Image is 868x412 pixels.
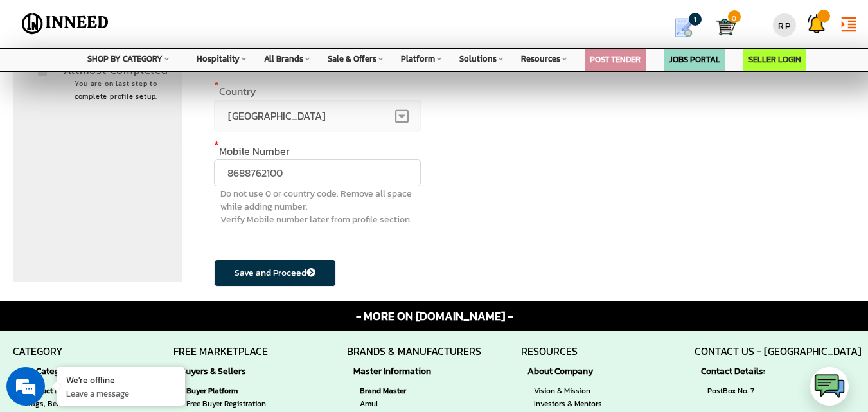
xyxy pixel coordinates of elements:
[214,260,336,287] button: Save and Proceed
[214,146,421,156] label: Mobile Number
[180,365,314,378] strong: Buyers & Sellers
[33,56,180,110] a: Altmost Completed You are on last step to complete profile setup.
[211,6,242,37] div: Minimize live chat window
[6,275,245,320] textarea: Type your message and click 'Submit'
[527,365,619,378] strong: About Company
[220,188,421,226] label: Do not use 0 or country code. Remove all space while adding number. Verify Mobile number later fr...
[89,262,98,269] img: salesiqlogo_leal7QplfZFryJ6FIlVepeu7OftD7mt8q6exU6-34PB8prfIgodN67KcxXM9Y7JQ_.png
[214,86,421,96] label: Country
[768,3,801,41] a: RP
[716,17,736,37] img: Cart
[716,13,725,41] a: Cart 0
[66,373,175,386] div: We're offline
[356,308,513,325] span: - MORE ON [DOMAIN_NAME] -
[801,3,833,38] a: Support Tickets
[188,320,233,337] em: Submit
[101,261,163,270] em: Driven by SalesIQ
[833,3,865,42] a: format_indent_increase
[19,365,125,378] strong: Top Categories
[839,15,858,34] i: format_indent_increase
[807,14,826,33] img: Support Tickets
[22,77,54,84] img: logo_Zg8I0qSkbAqR2WFHt3p6CTuqpyXMFPubPcD2OT02zFN43Cy9FUNNG3NEPhM_Q1qe_.png
[58,78,173,103] span: You are on last step to complete profile setup.
[67,72,216,89] div: Leave a message
[813,370,846,402] img: logo.png
[66,388,175,399] p: Leave a message
[186,384,308,397] strong: Buyer Platform
[353,365,475,378] strong: Master Information
[728,10,741,23] span: 0
[674,18,693,37] img: Show My Quotes
[773,13,796,37] div: RP
[360,384,468,397] strong: Brand Master
[707,384,855,397] span: PostBox No. 7
[214,100,421,132] span: India
[360,397,468,410] a: Amul
[186,397,308,410] a: Free Buyer Registration
[17,8,113,40] img: Inneed.Market
[689,13,702,26] span: 1
[27,124,224,254] span: We are offline. Please leave us a message.
[701,365,862,378] strong: Contact Details:
[660,13,716,42] a: my Quotes 1
[534,397,612,410] a: Investors & Mentors
[534,384,612,397] a: Vision & Mission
